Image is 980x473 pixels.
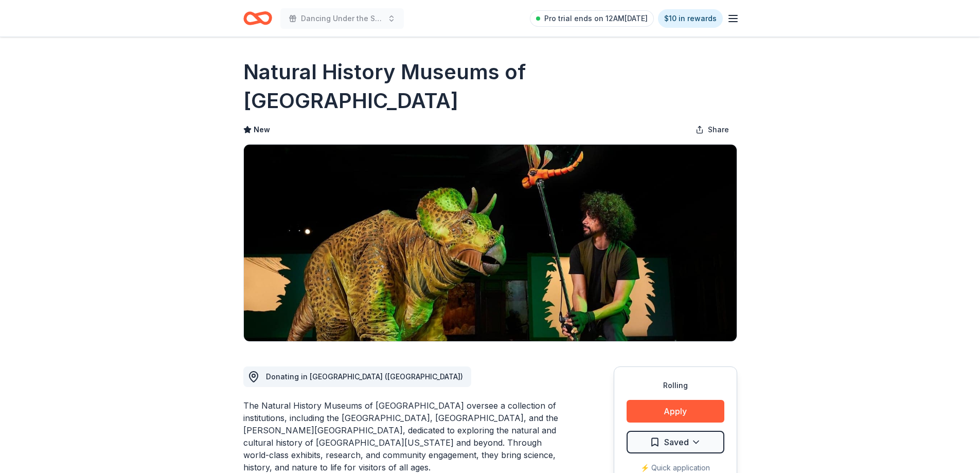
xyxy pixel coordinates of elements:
[627,379,724,392] div: Rolling
[254,124,270,136] span: New
[280,8,404,29] button: Dancing Under the Starts
[544,12,648,25] span: Pro trial ends on 12AM[DATE]
[627,431,724,453] button: Saved
[530,10,654,27] a: Pro trial ends on 12AM[DATE]
[627,400,724,423] button: Apply
[708,124,729,136] span: Share
[687,119,737,140] button: Share
[658,9,723,28] a: $10 in rewards
[243,6,272,30] a: Home
[244,145,737,341] img: Image for Natural History Museums of Los Angeles County
[266,372,463,381] span: Donating in [GEOGRAPHIC_DATA] ([GEOGRAPHIC_DATA])
[301,12,383,25] span: Dancing Under the Starts
[243,58,737,115] h1: Natural History Museums of [GEOGRAPHIC_DATA]
[664,435,689,449] span: Saved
